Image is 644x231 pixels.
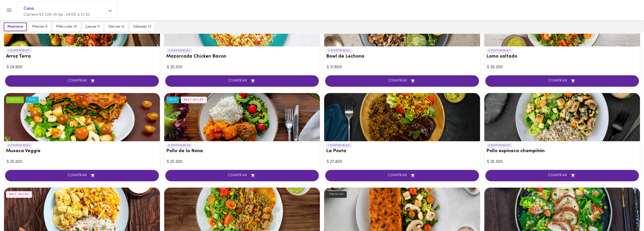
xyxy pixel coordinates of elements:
div: NEW [166,97,179,103]
span: COMPRAR [331,79,473,83]
div: La Posta [324,93,480,141]
button: martes 9 [29,23,50,31]
p: 2 DISPONIBLES [486,143,512,148]
button: viernes 12 [105,23,128,31]
div: BEST SELLER [181,97,207,103]
span: Casa [24,5,105,12]
button: miércoles 10 [53,23,80,31]
button: Menu [3,4,15,16]
div: BEST SELLER [6,191,32,198]
button: COMPRAR [325,75,479,87]
button: COMPRAR [325,170,479,181]
div: VEGGIE [6,97,24,103]
div: $ 25.200 [167,64,318,70]
iframe: Messagebird Livechat Widget [615,202,639,226]
p: 3 DISPONIBLES [326,48,352,53]
span: COMPRAR [11,79,153,83]
h3: Bowl de Lechona [326,54,478,59]
span: martes 9 [32,25,47,29]
div: $ 36.200 [487,64,638,70]
button: COMPRAR [485,170,639,181]
button: COMPRAR [485,75,639,87]
span: mañana [7,25,23,29]
p: 1 DISPONIBLES [326,143,352,148]
button: sábado 13 [130,23,154,31]
button: COMPRAR [5,170,159,181]
h3: Lomo saltado [486,54,638,59]
span: miércoles 10 [56,25,77,29]
span: COMPRAR [172,79,313,83]
button: COMPRAR [165,75,319,87]
span: COMPRAR [11,173,153,178]
div: NEW [26,97,39,103]
div: $ 25.200 [7,159,157,165]
div: Pollo espinaca champiñón [484,93,640,141]
span: COMPRAR [492,173,633,178]
span: sábado 13 [133,25,151,29]
div: $ 25.200 [167,159,318,165]
p: 2 DISPONIBLES [166,48,192,53]
button: COMPRAR [165,170,319,181]
div: PREMIUM [326,191,347,198]
h3: Pollo de la Nona [166,149,318,154]
div: $ 27.400 [327,159,477,165]
div: $ 31.800 [327,64,477,70]
div: Musaca Veggie [4,93,160,141]
p: 4 DISPONIBLES [486,48,513,53]
div: Pollo de la Nona [164,93,320,141]
span: COMPRAR [492,79,633,83]
h3: Pollo espinaca champiñón [486,149,638,154]
span: COMPRAR [172,173,313,178]
div: $ 26.300 [487,159,638,165]
div: $ 24.900 [7,64,157,70]
span: jueves 11 [86,25,100,29]
p: 4 DISPONIBLES [6,143,32,148]
span: viernes 12 [108,25,124,29]
span: COMPRAR [331,173,473,178]
h3: La Posta [326,149,478,154]
button: COMPRAR [5,75,159,87]
p: 5 DISPONIBLES [166,143,193,148]
button: jueves 11 [82,23,103,31]
span: Carrera 63 22A-41 Ap... • 9:00 a 12:30 [24,13,90,17]
h3: Mazorcada Chicken Bacon [166,54,318,59]
button: mañana [4,23,27,31]
p: 1 DISPONIBLES [6,48,32,53]
h3: Arroz Terra [6,54,158,59]
h3: Musaca Veggie [6,149,158,154]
